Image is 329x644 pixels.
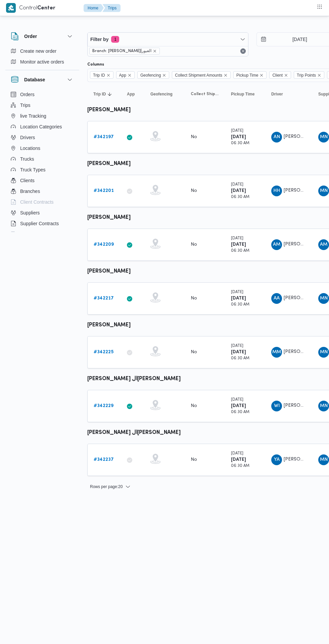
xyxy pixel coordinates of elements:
b: # 342201 [94,189,114,193]
button: live Tracking [8,111,77,121]
button: Remove Trip ID from selection in this group [106,73,110,77]
button: Supplier Contracts [8,218,77,229]
b: # 342209 [94,242,114,247]
b: [PERSON_NAME] ال[PERSON_NAME] [87,376,181,381]
button: Remove [239,47,247,55]
span: Trips [20,101,31,109]
span: Collect Shipment Amounts [191,91,219,97]
span: Trucks [20,155,34,163]
span: Branch: [PERSON_NAME]|العبور [92,48,151,54]
b: [PERSON_NAME] ال[PERSON_NAME] [87,430,181,435]
span: Pickup Time [231,91,254,97]
h3: Database [24,76,45,84]
b: [DATE] [231,135,246,139]
button: Location Categories [8,121,77,132]
button: Order [11,32,74,40]
span: Clients [20,176,35,185]
span: Location Categories [20,123,62,131]
span: Supplier Contracts [20,219,59,228]
span: Client [269,71,291,79]
div: Mahmood Muhammad Said Muhammad [271,347,282,358]
div: Maina Najib Shfiq Qladah [318,347,329,358]
span: Pickup Time [236,72,258,79]
small: [DATE] [231,452,243,455]
button: App [124,89,141,99]
button: Pickup Time [228,89,262,99]
span: Suppliers [20,209,40,217]
span: Create new order [20,47,56,55]
small: [DATE] [231,183,243,187]
span: [PERSON_NAME] [284,134,322,139]
span: AM [273,239,280,250]
div: Hsham Hussain Abadallah Abadaljwad [271,186,282,196]
span: WI [274,401,280,411]
button: Drivers [8,132,77,143]
b: [PERSON_NAME] [87,215,131,220]
span: live Tracking [20,112,46,120]
span: Branches [20,187,40,195]
div: No [191,349,197,355]
span: AM [320,239,327,250]
span: Driver [271,91,283,97]
b: # 342217 [94,296,114,300]
span: Geofencing [140,72,161,79]
b: [DATE] [231,242,246,247]
small: 06:30 AM [231,195,249,199]
button: Trucks [8,154,77,164]
div: No [191,242,197,248]
div: Maina Najib Shfiq Qladah [318,186,329,196]
b: [DATE] [231,189,246,193]
span: MN [320,186,328,196]
span: Trip Points [294,71,324,79]
span: MN [320,132,328,143]
button: Rows per page:20 [87,483,133,491]
a: #342197 [94,133,114,141]
b: [DATE] [231,404,246,408]
button: Remove App from selection in this group [128,73,132,77]
span: Collect Shipment Amounts [175,72,222,79]
button: Suppliers [8,207,77,218]
small: 06:30 AM [231,357,249,360]
b: [PERSON_NAME] [87,323,131,328]
span: HH [273,186,280,196]
span: [PERSON_NAME] [284,296,322,300]
span: App [119,72,126,79]
div: No [191,403,197,409]
small: [DATE] [231,398,243,402]
div: Maina Najib Shfiq Qladah [318,401,329,411]
div: Maina Najib Shfiq Qladah [318,454,329,465]
b: # 342197 [94,135,114,139]
button: Clients [8,175,77,186]
span: Rows per page : 20 [90,483,123,491]
span: Monitor active orders [20,58,64,66]
b: # 342229 [94,404,113,408]
a: #342237 [94,456,114,464]
span: Locations [20,144,40,152]
div: Ammad Najib Abadalzahir Jaoish [271,132,282,143]
small: 06:30 AM [231,249,249,253]
button: Remove Client from selection in this group [284,73,288,77]
span: MN [320,401,328,411]
b: # 342237 [94,457,114,462]
img: X8yXhbKr1z7QwAAAABJRU5ErkJggg== [6,3,16,13]
button: Home [84,4,104,12]
small: [DATE] [231,344,243,348]
button: Remove Pickup Time from selection in this group [260,73,264,77]
span: Branch: دانون|العبور [89,48,160,54]
small: 06:30 AM [231,303,249,307]
button: Remove Trip Points from selection in this group [317,73,321,77]
span: [PERSON_NAME] [284,188,322,193]
span: MN [320,293,328,304]
div: No [191,134,197,140]
button: Locations [8,143,77,154]
div: Wael Isamaail Alsaid Muhammad [271,401,282,411]
div: No [191,295,197,301]
button: Orders [8,89,77,100]
span: Orders [20,90,35,98]
div: Order [5,46,79,70]
svg: Sorted in descending order [107,91,112,97]
b: [PERSON_NAME] [87,269,131,274]
span: 1 active filters [111,36,119,43]
button: Trip IDSorted in descending order [91,89,117,99]
button: Driver [269,89,309,99]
